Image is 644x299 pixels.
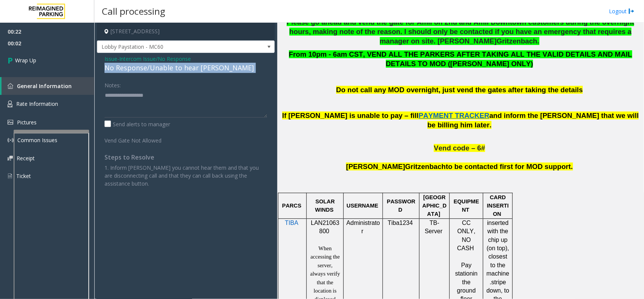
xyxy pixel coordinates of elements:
[103,134,172,144] label: Vend Gate Not Allowed
[537,37,539,45] span: .
[17,119,37,126] span: Pictures
[97,41,239,53] span: Lobby Paystation - MC60
[98,2,169,20] h3: Call processing
[8,173,12,180] img: 'icon'
[8,83,13,89] img: 'icon'
[97,23,275,40] h4: [STREET_ADDRESS]
[105,79,121,89] label: Notes:
[289,50,632,68] span: From 10pm - 6am CST, VEND ALL THE PARKERS AFTER TAKING ALL THE VALID DETAILS AND MAIL DETAILS TO ...
[15,56,36,64] span: Wrap Up
[2,77,94,95] a: General Information
[434,144,485,152] span: Vend code – 6#
[285,220,298,226] span: TIBA
[105,120,170,128] label: Send alerts to manager
[119,55,191,63] span: Intercom Issue/No Response
[105,63,267,73] div: No Response/Unable to hear [PERSON_NAME]
[105,164,267,187] p: 1. Inform [PERSON_NAME] you cannot hear them and that you are disconnecting call and that they ca...
[105,55,117,63] span: Issue
[387,198,415,213] span: PASSWORD
[423,194,447,217] span: [GEOGRAPHIC_DATA]
[16,100,58,107] span: Rate Information
[405,163,446,170] span: Gritzenbach
[346,163,405,170] span: [PERSON_NAME]
[347,203,378,209] span: USERNAME
[8,156,13,161] img: 'icon'
[105,154,267,161] h4: Steps to Resolve
[419,112,490,119] span: PAYMENT TRACKER
[8,101,12,107] img: 'icon'
[8,120,13,125] img: 'icon'
[497,37,538,45] span: Gritzenbach
[430,220,437,226] span: TB
[454,198,480,213] span: EQUIPMENT
[388,220,413,226] span: Tiba1234
[285,220,298,226] a: TIBA
[315,198,335,213] span: SOLAR WINDS
[427,112,639,129] span: and inform the [PERSON_NAME] that we will be billing him later.
[287,18,635,45] span: Please go ahead and vend the gate for Amli on 2nd and Amli Downtown customers during the overnigh...
[629,7,635,15] img: logout
[419,113,490,119] a: PAYMENT TRACKER
[17,82,72,90] span: General Information
[446,163,573,170] span: to be contacted first for MOD support.
[487,194,509,217] span: CARD INSERTION
[8,137,14,143] img: 'icon'
[282,203,301,209] span: PARCS
[455,262,473,277] span: Pay station
[336,86,583,94] span: Do not call any MOD overnight, just vend the gates after taking the details
[117,55,191,62] span: -
[282,112,419,119] span: If [PERSON_NAME] is unable to pay – fill
[609,7,635,15] a: Logout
